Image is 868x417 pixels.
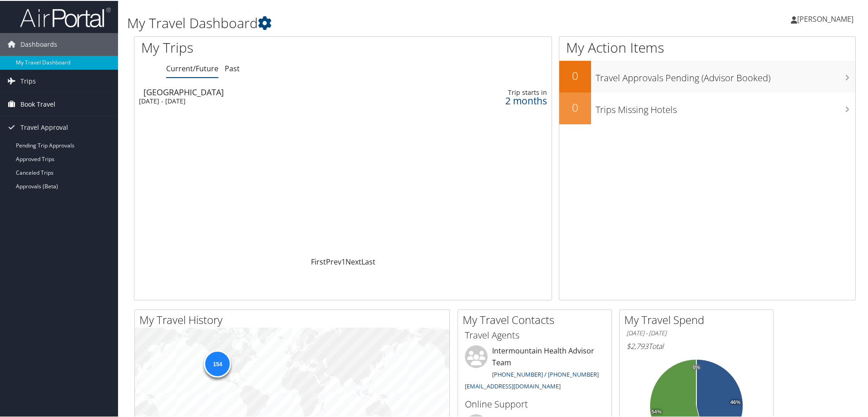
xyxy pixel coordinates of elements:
a: [PHONE_NUMBER] / [PHONE_NUMBER] [492,369,599,378]
li: Intermountain Health Advisor Team [460,344,609,393]
h2: My Travel Contacts [463,311,612,327]
h6: Total [626,340,766,350]
h2: 0 [559,67,591,83]
span: $2,793 [626,340,648,350]
tspan: 0% [693,364,700,369]
div: [DATE] - [DATE] [139,96,395,104]
a: 0Trips Missing Hotels [559,92,855,123]
span: [PERSON_NAME] [797,13,853,23]
a: First [311,256,326,266]
a: Prev [326,256,341,266]
tspan: 54% [651,408,661,414]
h2: 0 [559,99,591,114]
h1: My Trips [141,37,371,56]
h3: Online Support [465,397,605,410]
a: Next [345,256,361,266]
div: 2 months [447,96,547,104]
span: Dashboards [20,32,57,55]
h2: My Travel History [139,311,449,327]
div: [GEOGRAPHIC_DATA] [143,87,399,95]
span: Trips [20,69,36,92]
h3: Travel Agents [465,328,605,341]
a: [EMAIL_ADDRESS][DOMAIN_NAME] [465,381,561,389]
h1: My Travel Dashboard [127,13,617,32]
h1: My Action Items [559,37,855,56]
div: 154 [204,349,231,377]
a: Last [361,256,375,266]
h6: [DATE] - [DATE] [626,328,766,337]
span: Travel Approval [20,115,68,138]
a: 0Travel Approvals Pending (Advisor Booked) [559,60,855,92]
h2: My Travel Spend [624,311,773,327]
img: airportal-logo.png [20,6,111,27]
span: Book Travel [20,92,55,115]
a: [PERSON_NAME] [791,5,863,32]
div: Trip starts in [447,88,547,96]
tspan: 46% [730,399,740,404]
a: Past [225,63,240,73]
a: 1 [341,256,345,266]
h3: Travel Approvals Pending (Advisor Booked) [596,66,855,83]
h3: Trips Missing Hotels [596,98,855,115]
a: Current/Future [166,63,218,73]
